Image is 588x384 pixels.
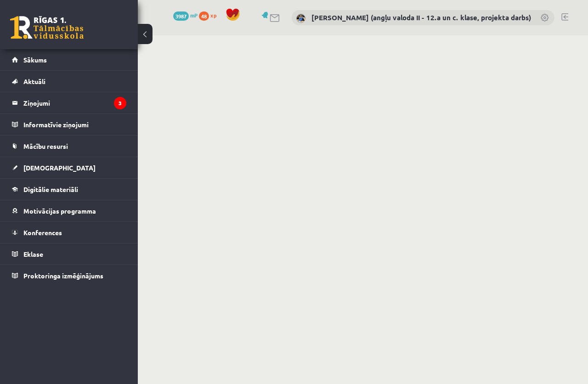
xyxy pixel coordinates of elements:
span: Aktuāli [23,77,45,85]
span: Proktoringa izmēģinājums [23,271,103,280]
a: Aktuāli [12,71,126,92]
a: [DEMOGRAPHIC_DATA] [12,157,126,178]
a: [PERSON_NAME] (angļu valoda II - 12.a un c. klase, projekta darbs) [311,13,531,22]
span: Mācību resursi [23,142,68,150]
a: Digitālie materiāli [12,179,126,200]
span: Konferences [23,228,62,237]
span: Digitālie materiāli [23,185,78,193]
span: mP [190,11,198,19]
a: Konferences [12,222,126,243]
span: Sākums [23,56,47,64]
span: Motivācijas programma [23,207,96,215]
legend: Informatīvie ziņojumi [23,114,126,135]
a: Eklase [12,243,126,265]
span: xp [210,11,216,19]
img: Katrīne Laizāne (angļu valoda II - 12.a un c. klase, projekta darbs) [296,14,305,23]
a: Informatīvie ziņojumi [12,114,126,135]
a: Motivācijas programma [12,200,126,221]
a: Rīgas 1. Tālmācības vidusskola [10,16,84,39]
a: Mācību resursi [12,136,126,157]
legend: Ziņojumi [23,92,126,113]
span: Eklase [23,250,43,258]
a: 48 xp [199,11,221,19]
a: Sākums [12,49,126,70]
i: 3 [114,97,126,109]
a: Ziņojumi3 [12,92,126,113]
span: [DEMOGRAPHIC_DATA] [23,164,96,172]
a: Proktoringa izmēģinājums [12,265,126,286]
a: 3987 mP [173,11,198,19]
span: 3987 [173,11,189,21]
span: 48 [199,11,209,21]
